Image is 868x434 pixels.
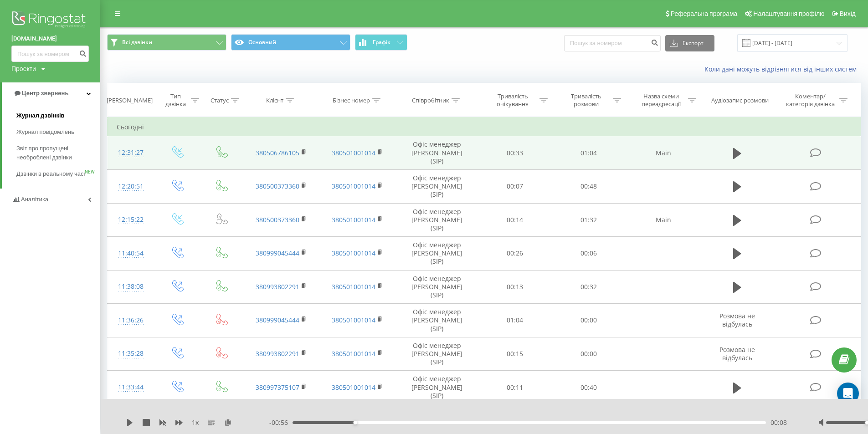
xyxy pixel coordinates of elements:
div: 11:35:28 [117,345,145,363]
div: [PERSON_NAME] [107,97,153,104]
span: Налаштування профілю [753,10,824,17]
td: 00:32 [552,270,625,304]
td: Main [625,203,702,237]
td: 00:40 [552,371,625,404]
span: Центр звернень [22,90,68,97]
div: Коментар/категорія дзвінка [784,92,837,108]
div: 12:31:27 [117,144,145,162]
div: Тривалість розмови [562,92,611,108]
button: Основний [231,34,350,51]
td: Офіс менеджер [PERSON_NAME] (SIP) [395,371,478,404]
button: Всі дзвінки [107,34,226,51]
td: 00:48 [552,169,625,203]
td: 01:04 [552,136,625,170]
input: Пошук за номером [564,35,661,51]
td: 00:26 [478,237,551,271]
a: 380501001014 [332,383,375,392]
a: 380501001014 [332,215,375,224]
button: Графік [355,34,407,51]
a: Журнал повідомлень [16,124,100,140]
a: 380506786105 [256,148,299,157]
div: Accessibility label [353,421,357,424]
span: Розмова не відбулась [719,345,755,362]
div: Тривалість очікування [488,92,537,108]
span: Звіт про пропущені необроблені дзвінки [16,144,96,162]
a: Звіт про пропущені необроблені дзвінки [16,140,100,166]
span: Вихід [840,10,856,17]
span: Розмова не відбулась [719,311,755,328]
a: 380993802291 [256,282,299,291]
td: 01:04 [478,304,551,337]
a: Центр звернень [2,82,100,104]
td: Офіс менеджер [PERSON_NAME] (SIP) [395,237,478,271]
td: 00:06 [552,237,625,271]
span: 00:08 [770,418,787,427]
span: Всі дзвінки [122,39,152,46]
a: 380993802291 [256,349,299,358]
span: Аналiтика [21,196,48,203]
td: 00:14 [478,203,551,237]
td: Офіс менеджер [PERSON_NAME] (SIP) [395,337,478,371]
a: 380501001014 [332,148,375,157]
td: 00:07 [478,169,551,203]
img: Ringostat logo [11,9,89,32]
td: 00:11 [478,371,551,404]
span: Журнал дзвінків [16,111,65,120]
span: Журнал повідомлень [16,128,74,137]
a: 380501001014 [332,316,375,324]
div: 12:15:22 [117,211,145,229]
a: 380997375107 [256,383,299,392]
td: 00:00 [552,337,625,371]
td: 00:15 [478,337,551,371]
a: 380999045444 [256,249,299,257]
a: 380500373360 [256,182,299,190]
span: 1 x [192,418,199,427]
a: Коли дані можуть відрізнятися вiд інших систем [704,65,861,73]
a: Журнал дзвінків [16,107,100,124]
td: 00:00 [552,304,625,337]
td: Main [625,136,702,170]
td: 01:32 [552,203,625,237]
div: 11:40:54 [117,245,145,262]
div: 12:20:51 [117,178,145,195]
div: Тип дзвінка [163,92,189,108]
div: Проекти [11,64,36,73]
span: - 00:56 [269,418,293,427]
div: 11:33:44 [117,378,145,396]
a: 380501001014 [332,282,375,291]
td: Офіс менеджер [PERSON_NAME] (SIP) [395,270,478,304]
td: 00:13 [478,270,551,304]
div: Співробітник [412,97,449,104]
a: 380500373360 [256,215,299,224]
td: Офіс менеджер [PERSON_NAME] (SIP) [395,136,478,170]
a: [DOMAIN_NAME] [11,34,89,43]
a: 380501001014 [332,249,375,257]
span: Дзвінки в реальному часі [16,169,85,179]
td: Сьогодні [108,118,861,136]
td: Офіс менеджер [PERSON_NAME] (SIP) [395,203,478,237]
div: Бізнес номер [333,97,370,104]
td: Офіс менеджер [PERSON_NAME] (SIP) [395,304,478,337]
button: Експорт [665,35,714,51]
a: 380999045444 [256,316,299,324]
div: Статус [211,97,229,104]
span: Реферальна програма [671,10,738,17]
a: 380501001014 [332,349,375,358]
div: 11:36:26 [117,311,145,329]
span: Графік [373,39,390,46]
div: Назва схеми переадресації [637,92,686,108]
td: 00:33 [478,136,551,170]
div: Клієнт [266,97,283,104]
div: Аудіозапис розмови [711,97,769,104]
input: Пошук за номером [11,46,89,62]
div: 11:38:08 [117,278,145,296]
div: Open Intercom Messenger [837,383,859,404]
a: 380501001014 [332,182,375,190]
td: Офіс менеджер [PERSON_NAME] (SIP) [395,169,478,203]
a: Дзвінки в реальному часіNEW [16,166,100,182]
